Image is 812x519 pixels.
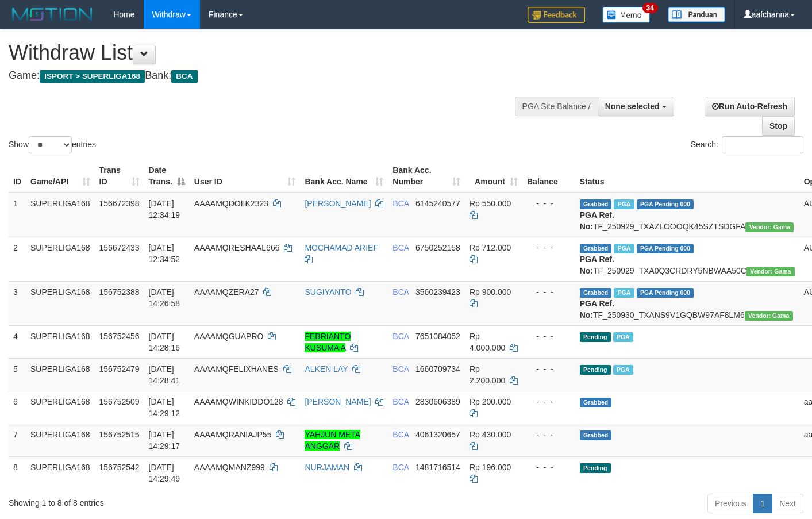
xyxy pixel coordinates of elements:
[26,391,95,424] td: SUPERLIGA168
[26,160,95,193] th: Game/API: activate to sort column ascending
[392,430,409,439] span: BCA
[691,136,803,153] label: Search:
[26,424,95,456] td: SUPERLIGA168
[470,199,511,208] span: Rp 550.000
[527,286,571,298] div: - - -
[26,237,95,281] td: SUPERLIGA168
[99,199,140,208] span: 156672398
[527,462,571,473] div: - - -
[580,365,611,375] span: Pending
[305,397,371,406] a: [PERSON_NAME]
[144,160,190,193] th: Date Trans.: activate to sort column descending
[580,210,614,231] b: PGA Ref. No:
[753,494,772,513] a: 1
[9,70,530,82] h4: Game: Bank:
[614,288,634,298] span: Marked by aafsoumeymey
[99,463,140,472] span: 156752542
[26,358,95,391] td: SUPERLIGA168
[9,136,96,153] label: Show entries
[527,242,571,253] div: - - -
[527,429,571,440] div: - - -
[149,397,180,418] span: [DATE] 14:29:12
[392,332,409,341] span: BCA
[575,160,799,193] th: Status
[762,116,795,136] a: Stop
[40,70,145,83] span: ISPORT > SUPERLIGA168
[392,364,409,374] span: BCA
[9,160,26,193] th: ID
[470,332,505,352] span: Rp 4.000.000
[614,199,634,209] span: Marked by aafsoycanthlai
[580,430,612,440] span: Grabbed
[99,364,140,374] span: 156752479
[415,463,460,472] span: Copy 1481716514 to clipboard
[388,160,465,193] th: Bank Acc. Number: activate to sort column ascending
[9,424,26,456] td: 7
[580,288,612,298] span: Grabbed
[190,160,301,193] th: User ID: activate to sort column ascending
[9,358,26,391] td: 5
[99,332,140,341] span: 156752456
[637,244,694,253] span: PGA Pending
[305,243,378,252] a: MOCHAMAD ARIEF
[575,193,799,237] td: TF_250929_TXAZLOOOQK45SZTSDGFA
[580,398,612,407] span: Grabbed
[305,287,351,297] a: SUGIYANTO
[194,364,279,374] span: AAAAMQFELIXHANES
[746,267,795,276] span: Vendor URL: https://trx31.1velocity.biz
[527,396,571,407] div: - - -
[149,243,180,264] span: [DATE] 12:34:52
[605,102,660,111] span: None selected
[575,237,799,281] td: TF_250929_TXA0Q3CRDRY5NBWAA50C
[580,463,611,473] span: Pending
[580,244,612,253] span: Grabbed
[149,199,180,220] span: [DATE] 12:34:19
[99,287,140,297] span: 156752388
[99,243,140,252] span: 156672433
[415,430,460,439] span: Copy 4061320657 to clipboard
[580,255,614,275] b: PGA Ref. No:
[29,136,72,153] select: Showentries
[149,430,180,451] span: [DATE] 14:29:17
[470,397,511,406] span: Rp 200.000
[305,199,371,208] a: [PERSON_NAME]
[415,397,460,406] span: Copy 2830606389 to clipboard
[415,364,460,374] span: Copy 1660709734 to clipboard
[9,456,26,489] td: 8
[772,494,803,513] a: Next
[470,463,511,472] span: Rp 196.000
[745,222,794,232] span: Vendor URL: https://trx31.1velocity.biz
[637,288,694,298] span: PGA Pending
[300,160,388,193] th: Bank Acc. Name: activate to sort column ascending
[9,325,26,358] td: 4
[392,463,409,472] span: BCA
[149,364,180,385] span: [DATE] 14:28:41
[9,41,530,64] h1: Withdraw List
[642,3,658,13] span: 34
[465,160,522,193] th: Amount: activate to sort column ascending
[613,365,633,375] span: Marked by aafsoumeymey
[470,364,505,385] span: Rp 2.200.000
[522,160,575,193] th: Balance
[528,7,585,23] img: Feedback.jpg
[26,281,95,325] td: SUPERLIGA168
[99,430,140,439] span: 156752515
[26,193,95,237] td: SUPERLIGA168
[470,430,511,439] span: Rp 430.000
[614,244,634,253] span: Marked by aafsoycanthlai
[415,287,460,297] span: Copy 3560239423 to clipboard
[26,325,95,358] td: SUPERLIGA168
[9,391,26,424] td: 6
[415,199,460,208] span: Copy 6145240577 to clipboard
[9,193,26,237] td: 1
[415,332,460,341] span: Copy 7651084052 to clipboard
[527,363,571,375] div: - - -
[527,330,571,342] div: - - -
[745,311,793,321] span: Vendor URL: https://trx31.1velocity.biz
[392,243,409,252] span: BCA
[580,199,612,209] span: Grabbed
[194,463,265,472] span: AAAAMQMANZ999
[305,463,349,472] a: NURJAMAN
[171,70,197,83] span: BCA
[392,287,409,297] span: BCA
